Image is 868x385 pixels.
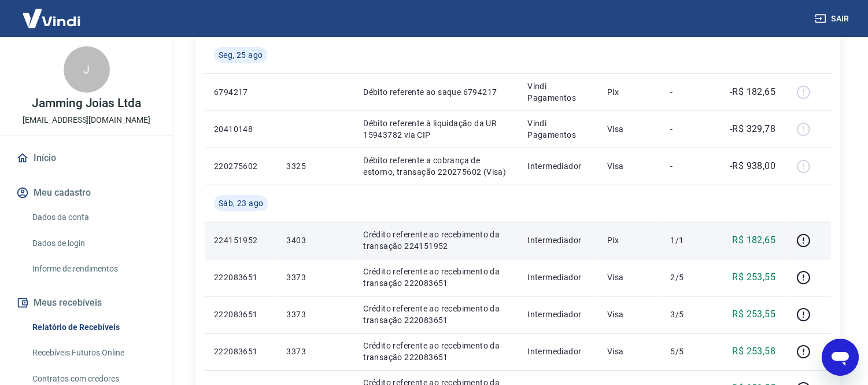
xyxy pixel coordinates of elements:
p: 3403 [286,234,345,246]
button: Meu cadastro [14,180,159,206]
p: 20410148 [214,123,268,135]
p: Visa [607,309,652,320]
p: Visa [607,123,652,135]
span: Sáb, 23 ago [219,197,263,209]
p: Vindi Pagamentos [527,118,589,141]
p: Vindi Pagamentos [527,80,589,104]
p: Intermediador [527,346,589,357]
p: [EMAIL_ADDRESS][DOMAIN_NAME] [23,114,150,126]
p: 6794217 [214,86,268,98]
p: Intermediador [527,272,589,283]
a: Relatório de Recebíveis [28,316,159,339]
p: -R$ 329,78 [730,122,775,136]
p: 3373 [286,272,345,283]
span: Seg, 25 ago [219,49,263,61]
p: 222083651 [214,309,268,320]
p: Intermediador [527,234,589,246]
p: R$ 253,55 [733,307,776,321]
button: Meus recebíveis [14,290,159,316]
p: 222083651 [214,272,268,283]
p: 2/5 [671,272,705,283]
p: 224151952 [214,234,268,246]
p: 3/5 [671,309,705,320]
p: Intermediador [527,309,589,320]
p: Visa [607,160,652,172]
p: Crédito referente ao recebimento da transação 222083651 [363,303,509,326]
p: R$ 253,55 [733,270,776,284]
p: -R$ 182,65 [730,85,775,99]
p: Débito referente ao saque 6794217 [363,86,509,98]
p: - [671,123,705,135]
p: Pix [607,86,652,98]
p: Crédito referente ao recebimento da transação 222083651 [363,266,509,289]
p: R$ 182,65 [733,233,776,247]
p: Jamming Joias Ltda [32,97,141,109]
p: Crédito referente ao recebimento da transação 224151952 [363,229,509,252]
p: 3373 [286,346,345,357]
p: 5/5 [671,346,705,357]
iframe: Botão para abrir a janela de mensagens [822,339,859,376]
div: J [64,46,110,93]
p: 3325 [286,160,345,172]
a: Informe de rendimentos [28,257,159,281]
p: - [671,160,705,172]
p: Visa [607,346,652,357]
p: 220275602 [214,160,268,172]
p: 1/1 [671,234,705,246]
p: R$ 253,58 [733,344,776,358]
a: Início [14,145,159,171]
p: Débito referente à liquidação da UR 15943782 via CIP [363,118,509,141]
p: Intermediador [527,160,589,172]
p: Débito referente a cobrança de estorno, transação 220275602 (Visa) [363,155,509,178]
button: Sair [812,8,854,30]
a: Dados da conta [28,206,159,229]
p: 3373 [286,309,345,320]
p: Crédito referente ao recebimento da transação 222083651 [363,340,509,363]
img: Vindi [14,1,89,36]
p: -R$ 938,00 [730,159,775,173]
a: Recebíveis Futuros Online [28,341,159,365]
p: Visa [607,272,652,283]
a: Dados de login [28,232,159,255]
p: Pix [607,234,652,246]
p: - [671,86,705,98]
p: 222083651 [214,346,268,357]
